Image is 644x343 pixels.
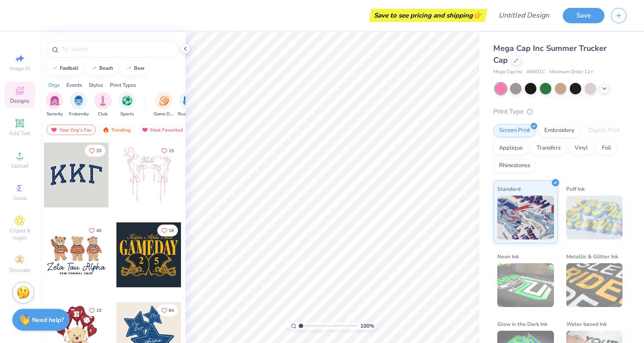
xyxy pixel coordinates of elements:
[159,96,169,106] img: Game Day Image
[566,196,623,239] img: Puff Ink
[157,304,178,316] button: Like
[4,227,35,241] span: Clipart & logos
[492,7,556,24] input: Untitled Design
[566,319,607,329] span: Water based Ink
[566,263,623,307] img: Metallic & Glitter Ink
[66,81,82,89] div: Events
[102,127,109,133] img: trending.gif
[51,66,58,71] img: trend_line.gif
[157,145,178,157] button: Like
[94,92,112,118] button: filter button
[69,92,89,118] div: filter for Fraternity
[47,111,63,118] span: Sorority
[154,111,174,118] span: Game Day
[183,96,193,106] img: Rush & Bid Image
[61,45,173,54] input: Try "Alpha"
[110,81,136,89] div: Print Types
[493,159,536,172] div: Rhinestones
[493,68,522,76] span: Mega Cap Inc
[122,96,132,106] img: Sports Image
[137,125,187,135] div: Most Favorited
[178,92,198,118] div: filter for Rush & Bid
[46,92,63,118] button: filter button
[497,184,521,193] span: Standard
[13,195,27,202] span: Greek
[99,66,113,71] div: beach
[74,96,83,106] img: Fraternity Image
[563,8,604,23] button: Save
[566,252,618,261] span: Metallic & Glitter Ink
[98,96,108,106] img: Club Image
[120,62,148,75] button: bear
[86,62,117,75] button: beach
[125,66,132,71] img: trend_line.gif
[85,304,105,316] button: Like
[473,10,482,20] span: 👉
[69,92,89,118] button: filter button
[157,225,178,236] button: Like
[10,65,30,72] span: Image AI
[550,68,593,76] span: Minimum Order: 12 +
[493,43,607,65] span: Mega Cap Inc Summer Trucker Cap
[69,111,89,118] span: Fraternity
[497,263,554,307] img: Neon Ink
[493,142,528,155] div: Applique
[50,96,60,106] img: Sorority Image
[371,9,485,22] div: Save to see pricing and shipping
[497,252,519,261] span: Neon Ink
[154,92,174,118] div: filter for Game Day
[141,127,148,133] img: most_fav.gif
[96,229,101,233] span: 40
[569,142,593,155] div: Vinyl
[169,229,174,233] span: 18
[98,111,108,118] span: Club
[90,66,98,71] img: trend_line.gif
[178,92,198,118] button: filter button
[531,142,566,155] div: Transfers
[118,92,136,118] button: filter button
[497,319,547,329] span: Glow in the Dark Ink
[9,267,30,274] span: Decorate
[9,130,30,137] span: Add Text
[527,68,545,76] span: # 6801C
[46,62,83,75] button: football
[46,92,63,118] div: filter for Sorority
[89,81,103,89] div: Styles
[98,125,135,135] div: Trending
[154,92,174,118] button: filter button
[493,107,626,117] div: Print Type
[566,184,585,193] span: Puff Ink
[169,308,174,313] span: 84
[120,111,134,118] span: Sports
[596,142,617,155] div: Foil
[493,124,536,137] div: Screen Print
[48,81,60,89] div: Orgs
[169,149,174,153] span: 15
[96,149,101,153] span: 33
[360,322,374,330] span: 100 %
[178,111,198,118] span: Rush & Bid
[94,92,112,118] div: filter for Club
[47,125,96,135] div: Your Org's Fav
[539,124,580,137] div: Embroidery
[118,92,136,118] div: filter for Sports
[583,124,626,137] div: Digital Print
[60,66,79,71] div: football
[134,66,145,71] div: bear
[32,316,64,324] strong: Need help?
[85,145,105,157] button: Like
[11,162,29,169] span: Upload
[497,196,554,239] img: Standard
[10,97,29,104] span: Designs
[85,225,105,236] button: Like
[96,308,101,313] span: 10
[51,127,58,133] img: most_fav.gif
